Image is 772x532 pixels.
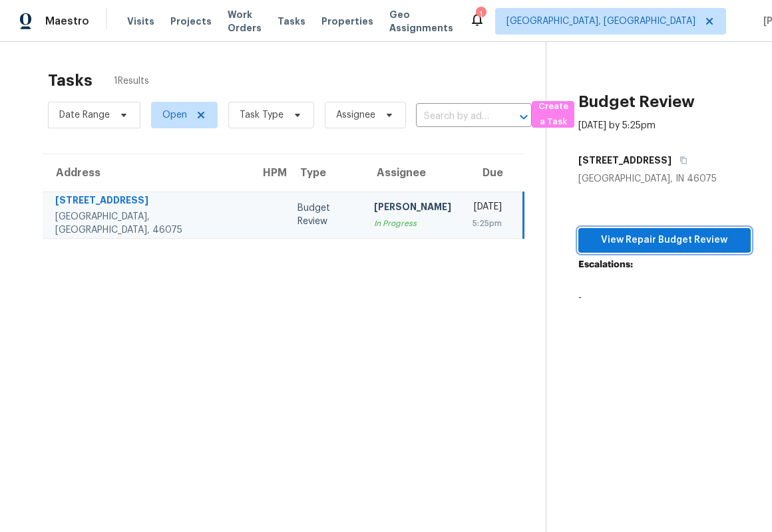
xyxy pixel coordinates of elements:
[578,260,633,269] b: Escalations:
[374,217,451,230] div: In Progress
[321,15,373,28] span: Properties
[287,154,363,192] th: Type
[476,8,485,21] div: 1
[240,108,284,122] span: Task Type
[43,154,250,192] th: Address
[578,291,751,305] p: -
[473,200,502,217] div: [DATE]
[162,108,187,122] span: Open
[228,8,262,35] span: Work Orders
[589,232,740,249] span: View Repair Budget Review
[55,210,239,237] div: [GEOGRAPHIC_DATA], [GEOGRAPHIC_DATA], 46075
[578,95,695,108] h2: Budget Review
[578,119,656,132] div: [DATE] by 5:25pm
[538,99,568,130] span: Create a Task
[672,148,689,172] button: Copy Address
[250,154,287,192] th: HPM
[578,154,672,167] h5: [STREET_ADDRESS]
[473,217,502,230] div: 5:25pm
[389,8,453,35] span: Geo Assignments
[363,154,462,192] th: Assignee
[532,101,574,128] button: Create a Task
[514,108,533,126] button: Open
[59,108,110,122] span: Date Range
[48,74,93,87] h2: Tasks
[416,106,494,127] input: Search by address
[578,228,751,253] button: View Repair Budget Review
[462,154,524,192] th: Due
[506,15,695,28] span: [GEOGRAPHIC_DATA], [GEOGRAPHIC_DATA]
[170,15,212,28] span: Projects
[45,15,89,28] span: Maestro
[578,172,751,186] div: [GEOGRAPHIC_DATA], IN 46075
[114,74,149,88] span: 1 Results
[336,108,375,122] span: Assignee
[55,194,239,210] div: [STREET_ADDRESS]
[297,201,353,228] div: Budget Review
[374,200,451,217] div: [PERSON_NAME]
[127,15,154,28] span: Visits
[278,17,305,26] span: Tasks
